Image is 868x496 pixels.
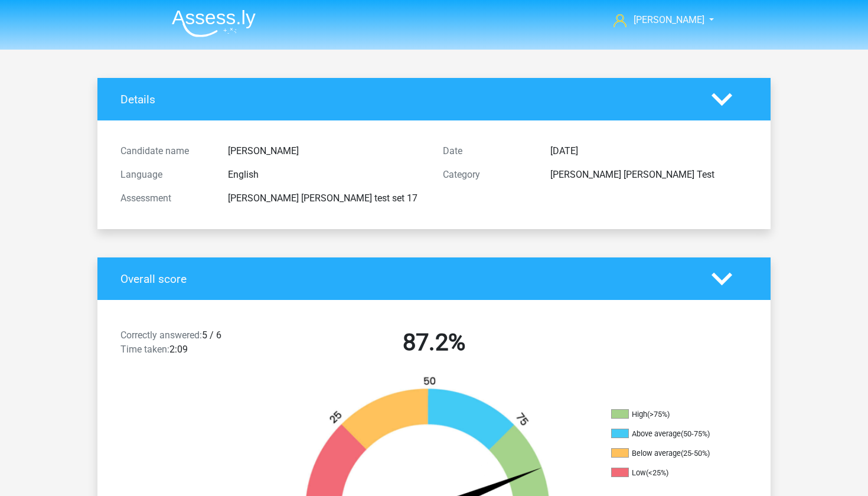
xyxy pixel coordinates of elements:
[112,168,219,182] div: Language
[647,410,670,419] div: (>75%)
[219,144,434,158] div: [PERSON_NAME]
[172,9,256,37] img: Assessly
[219,191,434,205] div: [PERSON_NAME] [PERSON_NAME] test set 17
[112,144,219,158] div: Candidate name
[541,144,756,158] div: [DATE]
[120,93,694,106] h4: Details
[609,13,706,27] a: [PERSON_NAME]
[282,328,586,357] h2: 87.2%
[611,409,729,420] li: High
[120,272,694,286] h4: Overall score
[219,168,434,182] div: English
[120,344,169,355] span: Time taken:
[611,429,729,439] li: Above average
[611,448,729,459] li: Below average
[634,14,704,25] span: [PERSON_NAME]
[120,329,202,341] span: Correctly answered:
[646,468,668,477] div: (<25%)
[434,144,541,158] div: Date
[112,328,273,361] div: 5 / 6 2:09
[681,429,710,438] div: (50-75%)
[434,168,541,182] div: Category
[112,191,219,205] div: Assessment
[611,468,729,478] li: Low
[541,168,756,182] div: [PERSON_NAME] [PERSON_NAME] Test
[681,449,710,458] div: (25-50%)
